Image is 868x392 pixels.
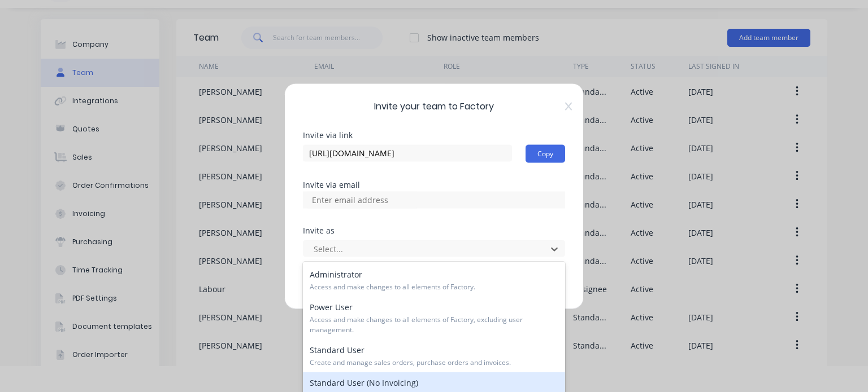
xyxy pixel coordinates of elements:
[303,99,565,113] span: Invite your team to Factory
[303,297,565,340] div: Power User
[303,226,565,234] div: Invite as
[310,282,558,292] span: Access and make changes to all elements of Factory.
[303,131,565,139] div: Invite via link
[303,180,565,188] div: Invite via email
[310,315,558,335] span: Access and make changes to all elements of Factory, excluding user management.
[303,340,565,372] div: Standard User
[526,144,565,162] button: Copy
[306,191,419,208] input: Enter email address
[303,264,565,297] div: Administrator
[310,358,558,368] span: Create and manage sales orders, purchase orders and invoices.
